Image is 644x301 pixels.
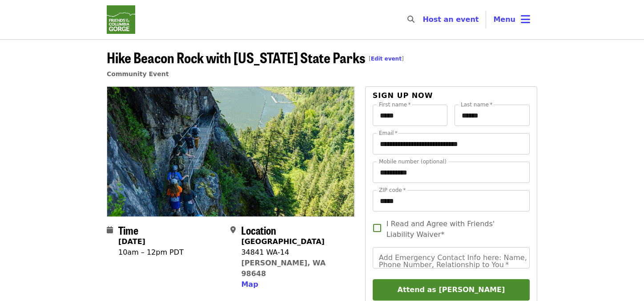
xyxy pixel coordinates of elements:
input: Add Emergency Contact Info here: Name, Phone Number, Relationship to You [373,247,530,268]
a: Community Event [107,70,169,77]
div: 34841 WA-14 [241,247,347,258]
input: Search [420,9,427,30]
span: [ ] [369,56,404,62]
input: ZIP code [373,190,530,212]
i: search icon [407,15,415,24]
a: Edit event [371,56,402,62]
strong: [DATE] [118,237,145,246]
button: Map [241,279,258,290]
img: Hike Beacon Rock with Washington State Parks organized by Friends Of The Columbia Gorge [107,87,354,216]
span: Time [118,222,138,238]
button: Attend as [PERSON_NAME] [373,279,530,301]
a: [PERSON_NAME], WA 98648 [241,259,326,278]
input: Mobile number (optional) [373,162,530,183]
span: Location [241,222,276,238]
input: Email [373,133,530,155]
span: I Read and Agree with Friends' Liability Waiver* [386,219,523,240]
label: ZIP code [379,187,406,193]
label: First name [379,102,411,107]
img: Friends Of The Columbia Gorge - Home [107,5,135,34]
label: Last name [461,102,492,107]
span: Map [241,280,258,289]
input: First name [373,105,448,126]
i: bars icon [521,13,530,26]
span: Hike Beacon Rock with [US_STATE] State Parks [107,47,404,68]
span: Menu [493,15,515,24]
i: map-marker-alt icon [230,226,236,234]
button: Toggle account menu [486,9,537,30]
div: 10am – 12pm PDT [118,247,184,258]
a: Host an event [423,15,479,24]
input: Last name [455,105,530,126]
strong: [GEOGRAPHIC_DATA] [241,237,324,246]
span: Sign up now [373,91,433,100]
label: Email [379,130,398,136]
i: calendar icon [107,226,113,234]
label: Mobile number (optional) [379,159,447,164]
